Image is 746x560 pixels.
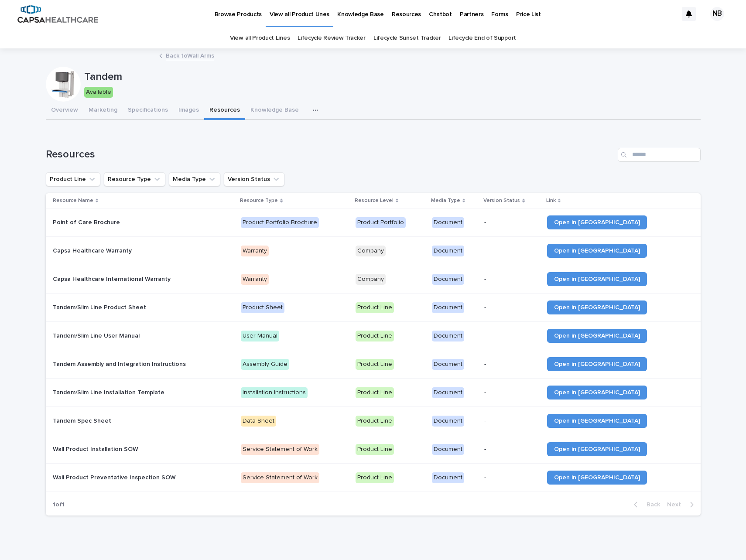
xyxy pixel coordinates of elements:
a: Open in [GEOGRAPHIC_DATA] [547,386,647,400]
p: Tandem/Slim Line User Manual [53,331,141,340]
div: Document [432,416,464,427]
div: Document [432,331,464,341]
tr: Tandem Spec SheetTandem Spec Sheet Data SheetProduct LineDocument-Open in [GEOGRAPHIC_DATA] [46,407,701,435]
div: Service Statement of Work [241,472,319,483]
p: Resource Level [355,196,394,205]
a: Open in [GEOGRAPHIC_DATA] [547,357,647,371]
span: Open in [GEOGRAPHIC_DATA] [554,418,640,424]
p: - [484,389,540,396]
div: Document [432,246,464,256]
span: Open in [GEOGRAPHIC_DATA] [554,248,640,254]
p: Tandem [84,71,697,83]
p: Tandem Assembly and Integration Instructions [53,359,188,368]
span: Back [641,502,660,508]
tr: Tandem/Slim Line Product SheetTandem/Slim Line Product Sheet Product SheetProduct LineDocument-Op... [46,294,701,322]
div: Product Line [356,302,394,313]
a: Lifecycle End of Support [448,28,516,48]
h1: Resources [46,148,614,161]
p: Point of Care Brochure [53,217,122,226]
a: Open in [GEOGRAPHIC_DATA] [547,244,647,258]
tr: Wall Product Preventative Inspection SOWWall Product Preventative Inspection SOW Service Statemen... [46,464,701,492]
tr: Capsa Healthcare International WarrantyCapsa Healthcare International Warranty WarrantyCompanyDoc... [46,265,701,294]
p: - [484,361,540,368]
div: Company [356,246,386,256]
button: Knowledge Base [245,102,304,120]
a: View all Product Lines [230,28,290,48]
span: Next [667,502,686,508]
div: Product Portfolio [356,217,406,228]
p: - [484,332,540,340]
button: Resource Type [104,172,165,186]
p: - [484,474,540,481]
input: Search [618,148,701,162]
div: Document [432,217,464,228]
div: Product Sheet [241,302,284,313]
div: Warranty [241,246,269,256]
p: - [484,446,540,453]
p: Resource Type [240,196,278,205]
p: Capsa Healthcare International Warranty [53,274,172,283]
a: Lifecycle Review Tracker [298,28,366,48]
div: Document [432,274,464,285]
a: Open in [GEOGRAPHIC_DATA] [547,300,647,314]
p: - [484,304,540,311]
div: Assembly Guide [241,359,289,370]
div: Document [432,387,464,398]
div: Product Line [356,387,394,398]
tr: Wall Product Installation SOWWall Product Installation SOW Service Statement of WorkProduct LineD... [46,435,701,464]
button: Overview [46,102,83,120]
a: Open in [GEOGRAPHIC_DATA] [547,414,647,428]
p: - [484,219,540,226]
p: Wall Product Preventative Inspection SOW [53,472,178,481]
div: Service Statement of Work [241,444,319,455]
span: Open in [GEOGRAPHIC_DATA] [554,333,640,339]
img: B5p4sRfuTuC72oLToeu7 [17,5,98,23]
button: Media Type [169,172,220,186]
div: Product Line [356,416,394,427]
p: Link [546,196,556,205]
span: Open in [GEOGRAPHIC_DATA] [554,475,640,481]
span: Open in [GEOGRAPHIC_DATA] [554,304,640,311]
span: Open in [GEOGRAPHIC_DATA] [554,276,640,282]
button: Resources [204,102,245,120]
div: Product Line [356,359,394,370]
button: Next [664,501,701,509]
span: Open in [GEOGRAPHIC_DATA] [554,361,640,367]
p: Tandem/Slim Line Product Sheet [53,302,148,311]
div: Product Line [356,444,394,455]
div: Available [84,87,113,98]
div: Installation Instructions [241,387,308,398]
p: - [484,247,540,255]
div: Data Sheet [241,416,276,427]
p: 1 of 1 [46,494,72,516]
div: Product Line [356,472,394,483]
div: Warranty [241,274,269,285]
button: Specifications [123,102,173,120]
p: Version Status [483,196,520,205]
p: Resource Name [53,196,93,205]
span: Open in [GEOGRAPHIC_DATA] [554,219,640,225]
a: Open in [GEOGRAPHIC_DATA] [547,272,647,286]
p: - [484,276,540,283]
div: Document [432,444,464,455]
p: - [484,417,540,425]
p: Wall Product Installation SOW [53,444,140,453]
div: Company [356,274,386,285]
p: Media Type [431,196,460,205]
p: Tandem Spec Sheet [53,416,113,425]
tr: Capsa Healthcare WarrantyCapsa Healthcare Warranty WarrantyCompanyDocument-Open in [GEOGRAPHIC_DATA] [46,237,701,265]
div: User Manual [241,331,279,341]
a: Back toWall Arms [166,50,214,60]
a: Open in [GEOGRAPHIC_DATA] [547,215,647,229]
button: Back [627,501,664,509]
a: Open in [GEOGRAPHIC_DATA] [547,471,647,485]
span: Open in [GEOGRAPHIC_DATA] [554,446,640,452]
a: Lifecycle Sunset Tracker [373,28,441,48]
span: Open in [GEOGRAPHIC_DATA] [554,389,640,396]
div: NB [710,7,724,21]
div: Product Portfolio Brochure [241,217,319,228]
p: Tandem/Slim Line Installation Template [53,387,166,396]
tr: Tandem Assembly and Integration InstructionsTandem Assembly and Integration Instructions Assembly... [46,350,701,379]
div: Document [432,359,464,370]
